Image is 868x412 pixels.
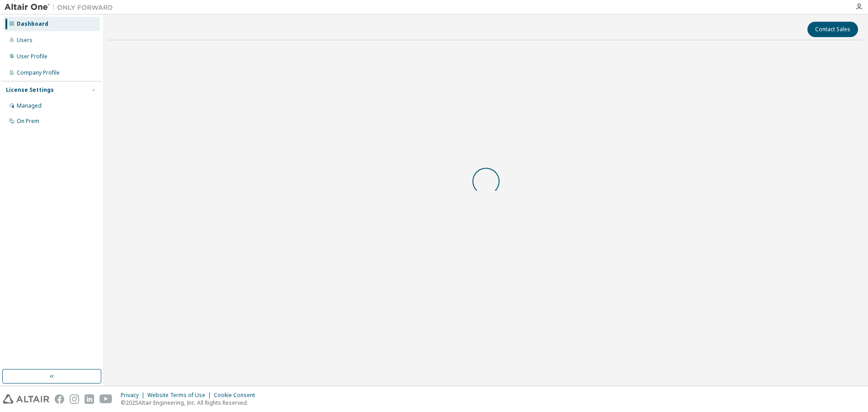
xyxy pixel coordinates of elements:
img: Altair One [5,3,118,12]
div: Website Terms of Use [147,392,214,399]
img: instagram.svg [70,394,79,404]
div: Cookie Consent [214,392,260,399]
img: linkedin.svg [85,394,94,404]
div: On Prem [17,118,39,125]
div: Users [17,37,33,44]
img: altair_logo.svg [3,394,49,404]
img: facebook.svg [55,394,64,404]
div: Privacy [121,392,147,399]
img: youtube.svg [99,394,113,404]
div: Dashboard [17,20,48,28]
div: License Settings [6,86,54,94]
button: Contact Sales [807,22,858,37]
div: User Profile [17,53,47,60]
p: © 2025 Altair Engineering, Inc. All Rights Reserved. [121,399,260,407]
div: Managed [17,102,42,109]
div: Company Profile [17,69,60,76]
